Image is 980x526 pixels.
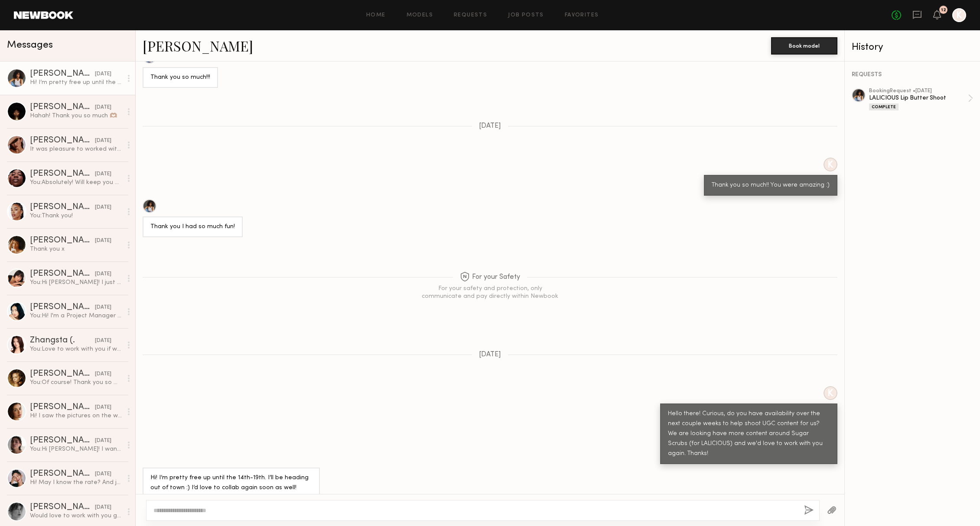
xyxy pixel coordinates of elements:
[952,8,966,22] a: K
[852,42,973,52] div: History
[30,470,95,478] div: [PERSON_NAME]
[460,272,520,283] span: For your Safety
[454,13,487,18] a: Requests
[95,437,111,445] div: [DATE]
[407,13,433,18] a: Models
[869,94,968,102] div: LALICIOUS Lip Butter Shoot
[30,412,122,420] div: Hi! I saw the pictures on the website and love them all 😍 I wanted to see if it’d be possible to ...
[565,13,599,18] a: Favorites
[95,170,111,178] div: [DATE]
[366,13,386,18] a: Home
[30,270,95,278] div: [PERSON_NAME]
[479,351,501,358] span: [DATE]
[30,478,122,487] div: Hi! May I know the rate? And just to let you know, I don’t shoot in lingerie and bikini.
[869,88,973,110] a: bookingRequest •[DATE]LALICIOUS Lip Butter ShootComplete
[30,70,95,78] div: [PERSON_NAME]
[95,203,111,212] div: [DATE]
[30,336,95,345] div: Zhangsta (.
[869,103,899,110] div: Complete
[869,88,968,94] div: booking Request • [DATE]
[7,40,53,50] span: Messages
[150,222,235,232] div: Thank you I had so much fun!
[30,145,122,153] div: It was pleasure to worked with you all^^
[30,370,95,378] div: [PERSON_NAME]
[771,37,837,55] button: Book model
[421,285,560,300] div: For your safety and protection, only communicate and pay directly within Newbook
[712,181,830,190] div: Thank you so much!! You were amazing :)
[508,13,544,18] a: Job Posts
[95,137,111,145] div: [DATE]
[95,403,111,412] div: [DATE]
[30,378,122,387] div: You: Of course! Thank you so much!! Sorry I did not see this message come through from earlier :/
[30,203,95,212] div: [PERSON_NAME]
[95,103,111,112] div: [DATE]
[30,212,122,220] div: You: Thank you!
[95,303,111,312] div: [DATE]
[150,473,312,493] div: Hi! I’m pretty free up until the 14th-19th. I’ll be heading out of town :) I’d love to collab aga...
[30,178,122,187] div: You: Absolutely! Will keep you on our radar. Thanks again!
[30,503,95,512] div: [PERSON_NAME]
[30,403,95,412] div: [PERSON_NAME]
[30,345,122,353] div: You: Love to work with you if we can make it happen!
[95,503,111,512] div: [DATE]
[95,270,111,278] div: [DATE]
[479,123,501,130] span: [DATE]
[30,445,122,453] div: You: Hi [PERSON_NAME]! I want to sincerely apologize for the delayed response. I thought I had re...
[95,337,111,345] div: [DATE]
[30,303,95,312] div: [PERSON_NAME]
[30,170,95,178] div: [PERSON_NAME]
[30,78,122,87] div: Hi! I’m pretty free up until the 14th-19th. I’ll be heading out of town :) I’d love to collab aga...
[95,370,111,378] div: [DATE]
[771,42,837,49] a: Book model
[30,236,95,245] div: [PERSON_NAME]
[143,36,253,55] a: [PERSON_NAME]
[95,70,111,78] div: [DATE]
[95,237,111,245] div: [DATE]
[30,136,95,145] div: [PERSON_NAME]
[95,470,111,478] div: [DATE]
[30,112,122,120] div: Hahah! Thank you so much 🫶🏾
[30,512,122,520] div: Would love to work with you guys again if anything fitting comes up!
[150,73,210,83] div: Thank you so much!!!
[30,436,95,445] div: [PERSON_NAME]
[668,409,830,459] div: Hello there! Curious, do you have availability over the next couple weeks to help shoot UGC conte...
[852,72,973,78] div: REQUESTS
[30,103,95,112] div: [PERSON_NAME]
[30,245,122,253] div: Thank you x
[30,278,122,287] div: You: Hi [PERSON_NAME]! I just spoke with the client over this weekend and they have decided to ta...
[30,312,122,320] div: You: Hi! I'm a Project Manager working on a shoot for a bath and body brand called LALICIOUS. I a...
[941,8,946,13] div: 12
